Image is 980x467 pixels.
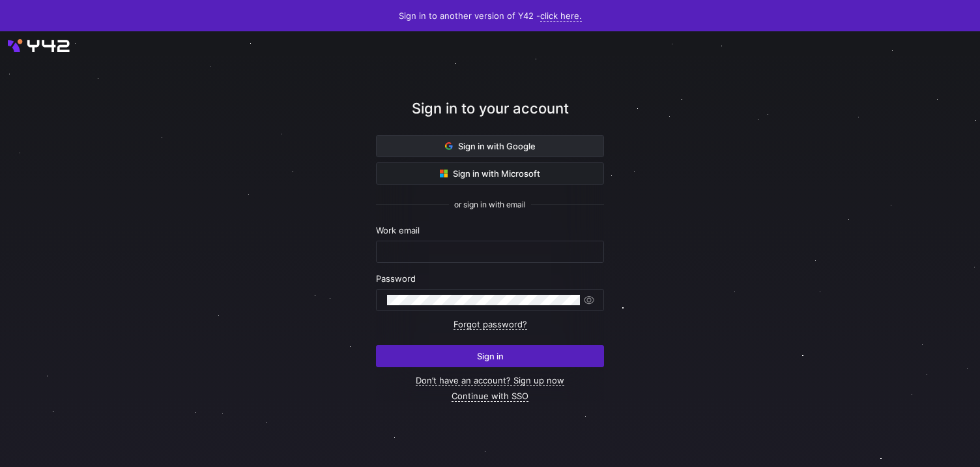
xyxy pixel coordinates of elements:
[376,273,416,284] span: Password
[477,351,504,361] span: Sign in
[376,162,604,185] button: Sign in with Microsoft
[376,98,604,135] div: Sign in to your account
[376,345,604,367] button: Sign in
[376,225,420,235] span: Work email
[454,200,526,209] span: or sign in with email
[376,135,604,157] button: Sign in with Google
[452,391,528,402] a: Continue with SSO
[440,168,540,179] span: Sign in with Microsoft
[540,10,582,22] a: click here.
[445,141,536,151] span: Sign in with Google
[454,319,527,330] a: Forgot password?
[416,375,564,386] a: Don’t have an account? Sign up now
